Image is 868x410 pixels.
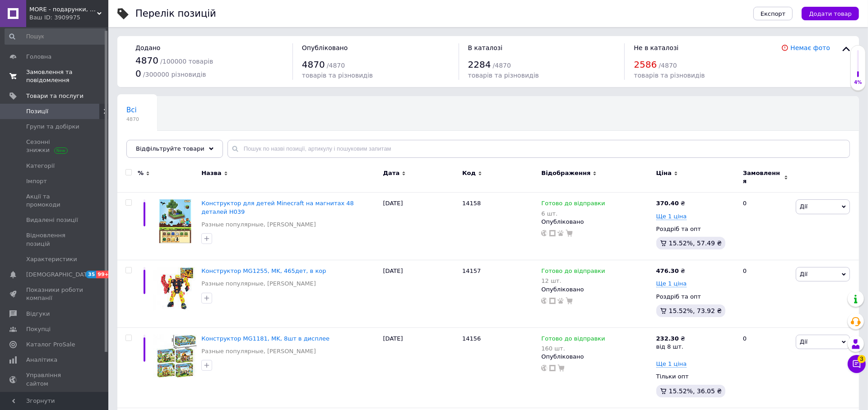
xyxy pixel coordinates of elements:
span: 35 [86,271,96,278]
div: Роздріб та опт [656,293,735,301]
span: товарів та різновидів [468,72,539,79]
span: 4870 [135,55,158,66]
div: 6 шт. [541,210,605,217]
a: Разные популярные, [PERSON_NAME] [201,280,316,288]
div: Тільки опт [656,373,735,381]
a: Немає фото [790,44,830,51]
b: 370.40 [656,200,679,207]
div: Перелік позицій [135,9,216,18]
span: Відновлення позицій [26,231,84,248]
span: Категорії [26,162,55,170]
span: Групи та добірки [26,123,79,131]
div: ₴ [656,335,685,343]
div: Опубліковано [541,353,651,361]
div: 0 [738,327,794,408]
span: Аналітика [26,356,57,364]
div: ₴ [656,267,685,275]
div: [DATE] [381,260,460,328]
span: Додати товар [809,10,852,17]
span: Готово до відправки [541,267,605,277]
span: Опубліковано [302,44,348,51]
span: Замовлення та повідомлення [26,68,84,84]
span: Показники роботи компанії [26,286,84,302]
span: 0 [135,68,141,79]
span: / 4870 [659,62,677,69]
span: Товари та послуги [26,92,84,100]
img: Конструктор MG1255, MK, 465дет, в кор [153,267,197,310]
span: 15.52%, 57.49 ₴ [669,240,722,247]
span: 14157 [462,267,481,274]
span: Характеристики [26,255,77,263]
div: 160 шт. [541,345,605,352]
span: MORE - подарунки, товари для їжі з з собою [29,5,97,14]
span: Видалені позиції [26,216,78,224]
span: Покупці [26,325,51,333]
input: Пошук по назві позиції, артикулу і пошуковим запитам [227,140,850,158]
span: Готово до відправки [541,200,605,209]
span: Замовлення [743,169,782,185]
a: Конструктор MG1255, MK, 465дет, в кор [201,267,326,274]
span: 3 [858,355,866,363]
span: % [138,169,144,177]
span: [DEMOGRAPHIC_DATA] [26,271,93,279]
span: Ще 1 ціна [656,360,687,368]
div: Опубліковано [541,218,651,226]
span: Відгуки [26,310,50,318]
span: Каталог ProSale [26,341,75,349]
div: Роздріб та опт [656,225,735,233]
span: Дії [800,271,808,277]
span: Сезонні знижки [26,138,84,154]
span: Імпорт [26,177,47,185]
b: 232.30 [656,335,679,342]
span: Управління сайтом [26,371,84,387]
span: / 300000 різновидів [143,71,206,78]
span: Ще 1 ціна [656,213,687,220]
span: Експорт [761,10,786,17]
div: Опубліковано [541,286,651,294]
span: 14158 [462,200,481,207]
span: Дата [383,169,400,177]
span: Дії [800,203,808,210]
div: Ваш ID: 3909975 [29,14,108,22]
a: Конструктор MG1181, MK, 8шт в дисплее [201,335,330,342]
div: 12 шт. [541,277,605,284]
button: Додати товар [802,7,859,20]
span: Всі [126,106,137,114]
span: Головна [26,53,51,61]
span: 2284 [468,59,491,70]
span: Додано [135,44,160,51]
span: товарів та різновидів [634,72,705,79]
span: 2586 [634,59,657,70]
input: Пошук [5,28,106,45]
span: Акції та промокоди [26,193,84,209]
span: / 4870 [493,62,511,69]
span: Відображення [541,169,590,177]
span: В каталозі [468,44,503,51]
span: Ціна [656,169,672,177]
span: товарів та різновидів [302,72,373,79]
span: Дії [800,338,808,345]
a: Разные популярные, [PERSON_NAME] [201,221,316,229]
a: Разные популярные, [PERSON_NAME] [201,347,316,355]
button: Чат з покупцем3 [848,355,866,373]
span: 15.52%, 36.05 ₴ [669,387,722,395]
span: 4870 [302,59,325,70]
button: Експорт [753,7,793,20]
span: 4870 [126,116,139,123]
span: 99+ [96,271,111,278]
img: Конструктор MG1181, MK, 8шт в дисплее [153,335,197,378]
span: Ще 1 ціна [656,280,687,287]
div: ₴ [656,199,685,207]
b: 476.30 [656,267,679,274]
span: Відфільтруйте товари [136,145,204,152]
a: Конструктор для детей Minecraft на магнитах 48 деталей Н039 [201,200,354,215]
span: 14156 [462,335,481,342]
div: 4% [851,79,865,86]
div: [DATE] [381,327,460,408]
div: 0 [738,260,794,328]
div: [DATE] [381,193,460,260]
div: від 8 шт. [656,343,685,351]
